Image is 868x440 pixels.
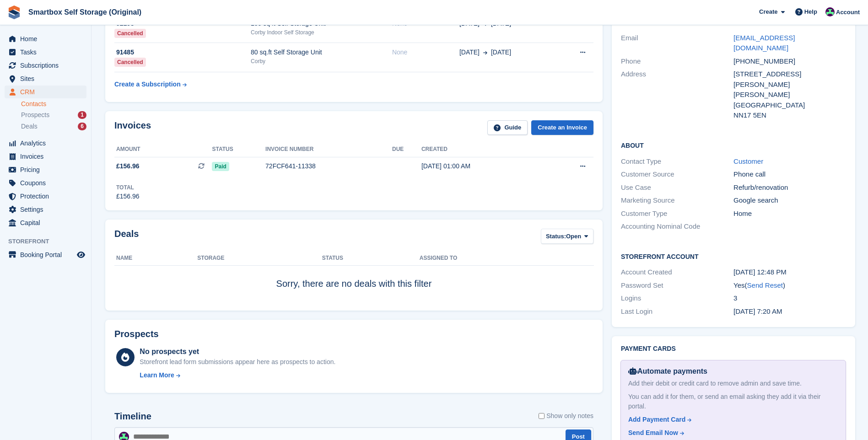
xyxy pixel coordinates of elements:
div: No prospects yet [140,346,335,357]
a: Create an Invoice [531,120,593,135]
span: Paid [212,162,229,171]
span: Coupons [20,177,75,189]
th: Storage [197,251,322,266]
img: stora-icon-8386f47178a22dfd0bd8f6a31ec36ba5ce8667c1dd55bd0f319d3a0aa187defe.svg [7,5,21,19]
div: Automate payments [628,366,838,377]
a: menu [5,248,86,261]
div: Email [621,33,733,54]
div: Home [733,209,846,219]
h2: Prospects [114,329,159,339]
div: Corby Indoor Self Storage [251,28,392,37]
span: [DATE] [459,48,480,57]
div: Add Payment Card [628,415,685,424]
th: Status [212,142,265,157]
div: Create a Subscription [114,80,181,89]
span: Sites [20,72,75,85]
div: Cancelled [114,29,146,38]
span: Open [566,232,581,241]
th: Name [114,251,197,266]
a: Add Payment Card [628,415,835,424]
a: [EMAIL_ADDRESS][DOMAIN_NAME] [733,34,795,52]
span: Help [804,7,817,16]
div: [PHONE_NUMBER] [733,56,846,67]
div: [PERSON_NAME] [733,90,846,100]
a: Guide [487,120,528,135]
div: 72FCF641-11338 [265,161,392,171]
span: Settings [20,203,75,216]
span: Home [20,32,75,45]
div: Corby [251,57,392,65]
div: Phone call [733,169,846,180]
button: Status: Open [541,229,593,244]
a: menu [5,150,86,163]
div: 80 sq.ft Self Storage Unit [251,48,392,57]
a: Send Reset [747,281,783,289]
span: Account [836,8,860,17]
span: Pricing [20,163,75,176]
div: Last Login [621,306,733,317]
div: Address [621,69,733,121]
span: Analytics [20,137,75,150]
div: Use Case [621,182,733,193]
a: Smartbox Self Storage (Original) [25,5,145,20]
a: menu [5,163,86,176]
div: Customer Type [621,209,733,219]
a: menu [5,86,86,98]
a: Create a Subscription [114,76,187,93]
div: Send Email Now [628,428,678,438]
a: Learn More [140,370,335,380]
th: Invoice number [265,142,392,157]
span: Status: [546,232,566,241]
div: Yes [733,280,846,291]
div: Accounting Nominal Code [621,221,733,232]
h2: Deals [114,229,139,246]
div: Storefront lead form submissions appear here as prospects to action. [140,357,335,367]
span: CRM [20,86,75,98]
a: Preview store [75,249,86,260]
a: Deals 6 [21,122,86,131]
time: 2025-06-27 06:20:26 UTC [733,307,782,315]
span: Prospects [21,111,49,119]
h2: Timeline [114,411,151,422]
div: Total [116,183,140,192]
div: Cancelled [114,58,146,67]
div: Account Created [621,267,733,278]
div: 91485 [114,48,251,57]
div: Contact Type [621,156,733,167]
a: menu [5,190,86,203]
h2: Payment cards [621,345,846,353]
h2: Storefront Account [621,252,846,261]
label: Show only notes [539,411,593,421]
th: Amount [114,142,212,157]
a: menu [5,59,86,72]
h2: Invoices [114,120,151,135]
th: Status [322,251,420,266]
a: menu [5,72,86,85]
div: £156.96 [116,192,140,201]
div: [GEOGRAPHIC_DATA] [733,100,846,111]
input: Show only notes [539,411,545,421]
a: Customer [733,157,763,165]
div: Learn More [140,370,174,380]
a: Contacts [21,100,86,108]
span: Booking Portal [20,248,75,261]
a: menu [5,46,86,59]
span: Storefront [8,237,91,246]
div: You can add it for them, or send an email asking they add it via their portal. [628,392,838,411]
span: Deals [21,122,38,131]
a: menu [5,203,86,216]
div: 3 [733,293,846,304]
span: £156.96 [116,161,140,171]
h2: About [621,140,846,150]
span: Tasks [20,46,75,59]
div: NN17 5EN [733,110,846,121]
span: Protection [20,190,75,203]
a: menu [5,32,86,45]
a: Prospects 1 [21,110,86,120]
th: Created [421,142,545,157]
img: Alex Selenitsas [825,7,835,16]
th: Due [392,142,421,157]
span: Subscriptions [20,59,75,72]
span: ( ) [745,281,785,289]
span: Sorry, there are no deals with this filter [276,279,432,289]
